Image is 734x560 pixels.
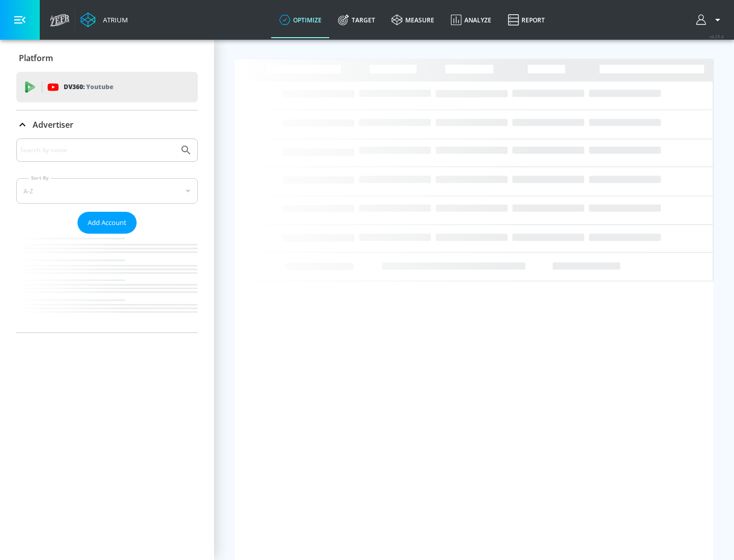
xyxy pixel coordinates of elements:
[33,119,73,130] p: Advertiser
[16,234,198,332] nav: list of Advertiser
[81,12,128,27] a: Atrium
[29,175,51,181] label: Sort By
[77,212,137,234] button: Add Account
[16,178,198,204] div: A-Z
[16,138,198,332] div: Advertiser
[500,2,553,38] a: Report
[19,52,53,64] p: Platform
[710,34,724,39] span: v 4.25.4
[64,81,113,93] p: DV360:
[86,81,113,92] p: Youtube
[271,2,330,38] a: optimize
[16,72,198,102] div: DV360: Youtube
[330,2,383,38] a: Target
[20,144,175,157] input: Search by name
[442,2,500,38] a: Analyze
[99,15,128,24] div: Atrium
[16,110,198,139] div: Advertiser
[383,2,442,38] a: measure
[88,217,126,229] span: Add Account
[16,44,198,72] div: Platform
